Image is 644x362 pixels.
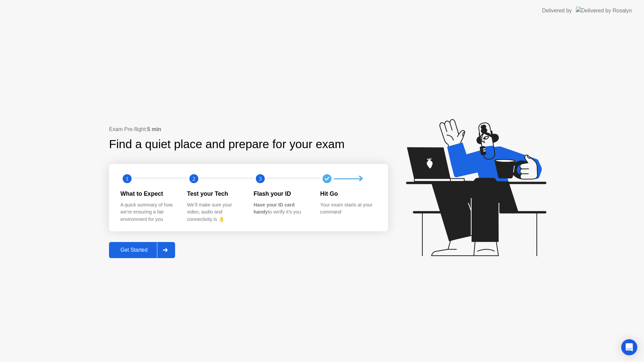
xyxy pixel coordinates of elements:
div: Exam Pre-flight: [109,125,388,133]
div: Test your Tech [187,189,243,198]
div: Hit Go [320,189,376,198]
text: 1 [126,176,128,182]
img: Delivered by Rosalyn [576,7,632,14]
div: Delivered by [542,7,572,15]
button: Get Started [109,242,175,258]
div: We’ll make sure your video, audio and connectivity is 👌 [187,201,243,223]
div: Flash your ID [254,189,310,198]
div: Get Started [111,247,157,253]
div: to verify it’s you [254,201,310,216]
div: What to Expect [120,189,176,198]
text: 3 [259,176,262,182]
text: 2 [192,176,195,182]
div: Find a quiet place and prepare for your exam [109,135,345,153]
b: Have your ID card handy [254,202,294,215]
div: Open Intercom Messenger [621,339,637,355]
b: 5 min [147,126,161,132]
div: A quick summary of how we’re ensuring a fair environment for you [120,201,176,223]
div: Your exam starts at your command [320,201,376,216]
